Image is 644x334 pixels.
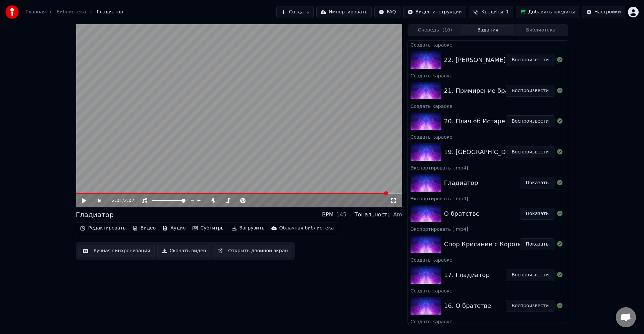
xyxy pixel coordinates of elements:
div: Настройки [594,9,621,15]
div: Создать караоке [408,256,568,264]
button: Добавить кредиты [516,6,579,18]
nav: breadcrumb [25,9,123,15]
a: Библиотека [56,9,86,15]
a: Главная [25,9,46,15]
span: 2:01 [112,197,122,204]
button: Воспроизвести [506,269,554,281]
button: Настройки [582,6,625,18]
button: Видео-инструкции [403,6,466,18]
a: Открытый чат [616,307,636,327]
div: Создать караоке [408,133,568,141]
button: Воспроизвести [506,54,554,66]
button: Воспроизвести [506,115,554,127]
div: / [112,197,128,204]
button: Редактировать [77,223,128,233]
button: Субтитры [190,223,227,233]
button: Показать [520,238,554,250]
button: Очередь [409,25,462,35]
div: Спор Крисании с Королем-Жрецом [444,240,556,249]
button: Задания [462,25,515,35]
div: Гладиатор [76,210,114,219]
div: Создать караоке [408,41,568,49]
button: Библиотека [514,25,567,35]
div: Облачная библиотека [279,225,334,231]
button: Воспроизвести [506,85,554,97]
div: Экспортировать [.mp4] [408,194,568,202]
div: Создать караоке [408,71,568,79]
span: 2:07 [124,197,134,204]
div: 21. Примирение братьев [444,86,523,95]
button: Показать [520,208,554,220]
button: Воспроизвести [506,300,554,312]
div: Создать караоке [408,286,568,294]
button: Открыть двойной экран [213,245,292,257]
div: BPM [322,211,333,219]
span: 1 [506,9,509,15]
img: youka [5,5,19,19]
div: 20. Плач об Истаре [444,117,505,126]
span: Кредиты [481,9,503,15]
button: Импортировать [316,6,372,18]
button: Скачать видео [157,245,211,257]
span: ( 10 ) [442,27,452,34]
div: 16. О братстве [444,301,491,311]
button: Видео [130,223,159,233]
div: 145 [336,211,346,219]
button: FAQ [374,6,400,18]
button: Ручная синхронизация [78,245,155,257]
div: Am [393,211,402,219]
div: О братстве [444,209,480,218]
button: Показать [520,177,554,189]
div: Создать караоке [408,317,568,325]
div: Гладиатор [444,178,478,188]
div: Экспортировать [.mp4] [408,163,568,172]
div: Тональность [355,211,390,219]
div: 17. Гладиатор [444,270,490,280]
div: 22. [PERSON_NAME] [444,55,506,65]
button: Кредиты1 [469,6,513,18]
div: Создать караоке [408,102,568,110]
span: Гладиатор [97,9,123,15]
button: Создать [276,6,313,18]
button: Воспроизвести [506,146,554,158]
button: Загрузить [229,223,267,233]
div: Экспортировать [.mp4] [408,225,568,233]
button: Аудио [160,223,188,233]
div: 19. [GEOGRAPHIC_DATA] [444,147,519,157]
